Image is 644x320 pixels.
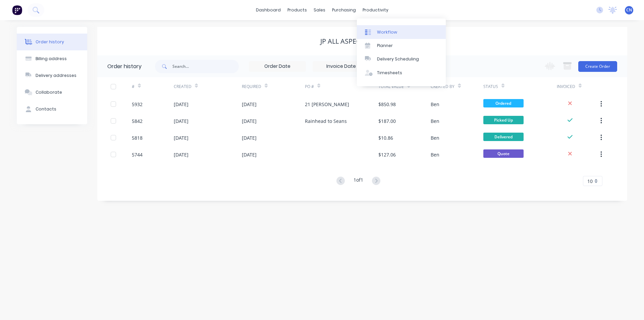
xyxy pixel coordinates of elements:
[17,101,87,118] button: Contacts
[377,56,419,62] div: Delivery Scheduling
[36,106,56,112] div: Contacts
[249,61,306,72] input: Order Date
[17,67,87,84] button: Delivery addresses
[107,62,142,71] div: Order history
[378,118,396,125] div: $187.00
[557,84,575,90] div: Invoiced
[313,61,369,72] input: Invoice Date
[17,50,87,67] button: Billing address
[305,77,378,96] div: PO #
[329,5,359,15] div: purchasing
[284,5,310,15] div: products
[354,176,363,186] div: 1 of 1
[36,89,62,95] div: Collaborate
[377,43,393,49] div: Planner
[557,77,599,96] div: Invoiced
[483,99,524,107] span: Ordered
[172,60,239,73] input: Search...
[483,84,498,90] div: Status
[377,29,397,35] div: Workflow
[242,77,305,96] div: Required
[242,134,257,141] div: [DATE]
[357,39,446,52] a: Planner
[132,77,174,96] div: #
[587,178,593,185] span: 10
[242,151,257,158] div: [DATE]
[377,70,402,76] div: Timesheets
[431,77,483,96] div: Created By
[320,37,405,45] div: JP ALL ASPECTS PLUMBING
[36,39,64,45] div: Order history
[378,151,396,158] div: $127.06
[174,134,189,141] div: [DATE]
[431,118,439,125] div: Ben
[132,118,143,125] div: 5842
[174,151,189,158] div: [DATE]
[132,101,143,108] div: 5932
[359,5,392,15] div: productivity
[483,77,557,96] div: Status
[578,61,617,72] button: Create Order
[483,116,524,124] span: Picked Up
[305,84,314,90] div: PO #
[431,151,439,158] div: Ben
[483,149,524,158] span: Quote
[357,52,446,66] a: Delivery Scheduling
[242,101,257,108] div: [DATE]
[174,84,192,90] div: Created
[253,5,284,15] a: dashboard
[310,5,329,15] div: sales
[626,7,632,13] span: CN
[132,84,135,90] div: #
[132,134,143,141] div: 5818
[378,134,393,141] div: $10.86
[305,118,347,125] div: Rainhead to Seans
[242,118,257,125] div: [DATE]
[431,134,439,141] div: Ben
[174,101,189,108] div: [DATE]
[483,133,524,141] span: Delivered
[36,73,76,79] div: Delivery addresses
[17,84,87,101] button: Collaborate
[242,84,261,90] div: Required
[357,66,446,80] a: Timesheets
[174,118,189,125] div: [DATE]
[174,77,242,96] div: Created
[378,101,396,108] div: $850.98
[132,151,143,158] div: 5744
[357,25,446,39] a: Workflow
[305,101,349,108] div: 21 [PERSON_NAME]
[36,56,67,62] div: Billing address
[17,34,87,50] button: Order history
[431,101,439,108] div: Ben
[12,5,22,15] img: Factory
